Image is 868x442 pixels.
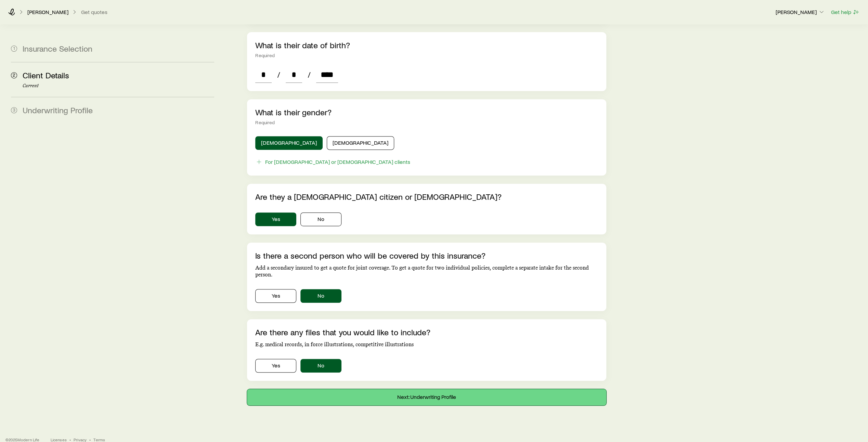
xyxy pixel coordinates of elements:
p: What is their date of birth? [255,40,598,50]
button: No [300,359,341,373]
div: Required [255,120,598,125]
button: [DEMOGRAPHIC_DATA] [255,136,323,150]
button: No [300,289,341,303]
p: Is there a second person who will be covered by this insurance? [255,251,598,260]
button: [PERSON_NAME] [775,8,825,16]
button: Yes [255,359,296,373]
span: Underwriting Profile [23,105,93,115]
button: [DEMOGRAPHIC_DATA] [327,136,394,150]
div: Required [255,53,598,58]
span: Client Details [23,70,69,80]
span: Insurance Selection [23,43,92,53]
span: / [305,70,313,79]
span: / [274,70,283,79]
button: Get quotes [81,9,108,15]
p: Are there any files that you would like to include? [255,327,598,337]
button: No [300,212,341,226]
button: For [DEMOGRAPHIC_DATA] or [DEMOGRAPHIC_DATA] clients [255,158,411,166]
p: What is their gender? [255,107,598,117]
button: Yes [255,289,296,303]
div: For [DEMOGRAPHIC_DATA] or [DEMOGRAPHIC_DATA] clients [265,158,410,165]
p: [PERSON_NAME] [776,9,825,15]
button: Next: Underwriting Profile [247,389,606,405]
p: [PERSON_NAME] [27,9,68,15]
p: Are they a [DEMOGRAPHIC_DATA] citizen or [DEMOGRAPHIC_DATA]? [255,192,598,201]
p: Add a secondary insured to get a quote for joint coverage. To get a quote for two individual poli... [255,264,598,278]
button: Get help [831,8,860,16]
p: E.g. medical records, in force illustrations, competitive illustrations [255,341,598,348]
span: 3 [11,107,17,113]
button: Yes [255,212,296,226]
p: Current [23,83,214,89]
span: 1 [11,45,17,52]
span: 2 [11,72,17,78]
